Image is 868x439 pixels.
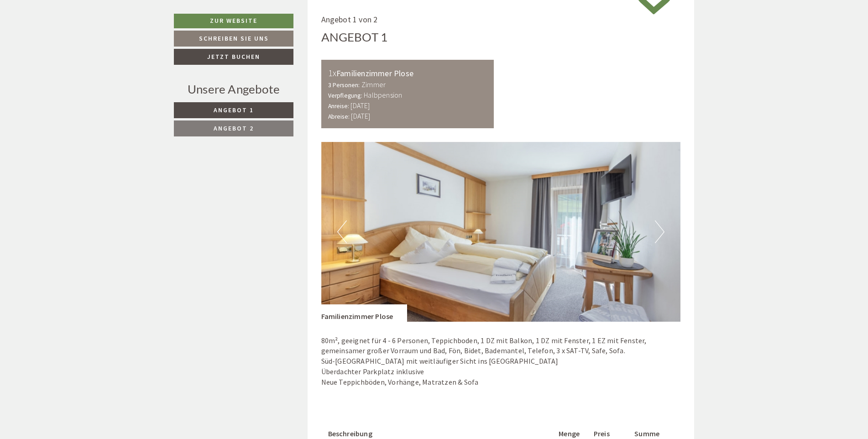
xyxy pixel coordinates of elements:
div: Familienzimmer Plose [321,304,407,322]
small: 3 Personen: [328,81,360,89]
a: Zur Website [174,14,293,28]
div: Unsere Angebote [174,81,293,98]
b: Zimmer [361,80,386,89]
small: Anreise: [328,102,350,110]
button: Previous [337,220,347,243]
small: Verpflegung: [328,92,362,99]
a: Jetzt buchen [174,49,293,65]
span: Angebot 2 [214,124,254,132]
div: Angebot 1 [321,29,388,46]
span: Angebot 1 von 2 [321,14,378,25]
small: Abreise: [328,113,350,120]
p: 80m², geeignet für 4 - 6 Personen, Teppichboden, 1 DZ mit Balkon, 1 DZ mit Fenster, 1 EZ mit Fens... [321,335,681,387]
b: [DATE] [350,101,370,110]
b: 1x [328,67,336,78]
b: Halbpension [364,90,402,99]
button: Next [655,220,664,243]
b: [DATE] [351,111,370,120]
div: Familienzimmer Plose [328,67,487,80]
a: Schreiben Sie uns [174,31,293,47]
span: Angebot 1 [214,106,254,114]
img: image [321,142,681,322]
